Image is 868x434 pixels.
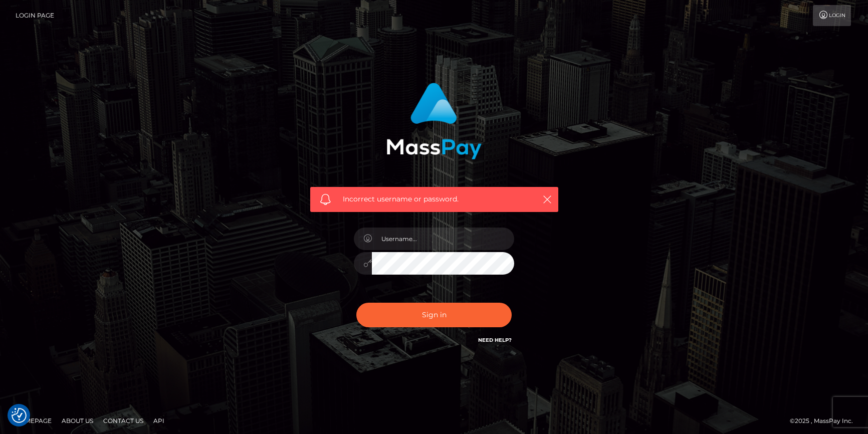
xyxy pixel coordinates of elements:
a: About Us [58,413,97,428]
a: Need Help? [478,337,512,343]
input: Username... [372,228,514,250]
div: © 2025 , MassPay Inc. [790,415,860,426]
span: Incorrect username or password. [343,194,526,204]
button: Sign in [356,303,512,327]
a: Homepage [11,413,56,428]
a: Login Page [16,5,54,26]
img: MassPay Login [386,83,482,159]
a: API [149,413,168,428]
a: Login [813,5,851,26]
img: Revisit consent button [12,408,27,423]
a: Contact Us [99,413,147,428]
button: Consent Preferences [12,408,27,423]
